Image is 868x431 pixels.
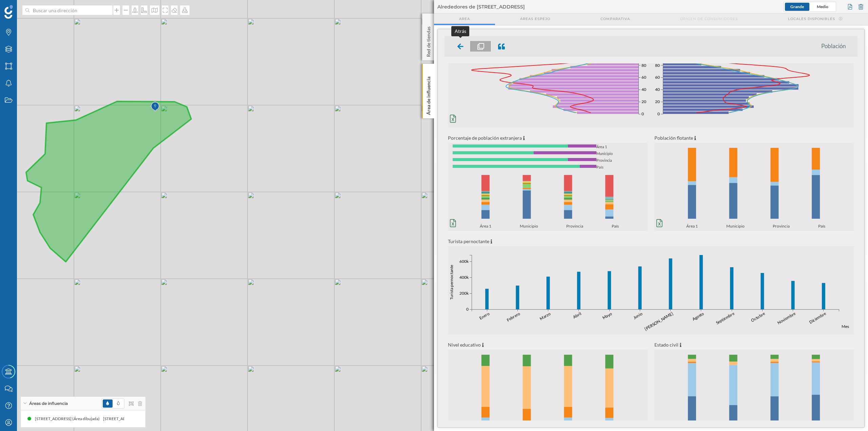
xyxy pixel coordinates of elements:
text: Abril [572,311,582,320]
p: Área de influencia [425,74,432,115]
text: Octubre [750,311,766,323]
text: 80 [642,63,646,68]
text: Junio [632,311,644,320]
img: Marker [151,100,159,114]
span: Area [459,16,470,21]
span: Comparativa [600,16,630,21]
span: Origen de consumidores [680,16,738,21]
text: 20 [655,99,660,104]
text: Turista pernoctante [449,265,454,300]
text: 0 [466,307,469,312]
span: Áreas espejo [520,16,550,21]
text: Mes [842,324,849,329]
text: 60 [642,75,646,80]
text: 60 [655,75,660,80]
text: Febrero [506,311,521,322]
span: Provincia [566,223,585,231]
text: 40 [655,87,660,92]
span: Grande [790,4,804,9]
span: Medio [817,4,828,9]
text: 40 [642,87,646,92]
text: 20 [642,99,646,104]
span: Soporte [14,5,38,11]
div: [STREET_ADDRESS] (Área dibujada) [34,415,102,422]
p: Nivel educativo [448,341,648,348]
text: 80 [655,63,660,68]
div: Atrás [455,28,466,35]
span: Municipio [726,223,747,231]
p: Turista pernoctante [448,238,854,245]
text: Septiembre [715,311,735,326]
text: Agosto [691,311,705,321]
text: Diciembre [808,311,827,325]
p: Estado civil [654,341,854,348]
text: 0 [657,111,660,116]
p: Red de tiendas [425,24,432,57]
span: País [612,223,621,231]
text: 200k [459,291,469,296]
span: País [818,223,827,231]
text: Enero [478,311,490,321]
span: Municipio [520,223,540,231]
div: [STREET_ADDRESS] (Área dibujada) [102,415,171,422]
span: Locales disponibles [788,16,835,21]
span: Provincia [773,223,792,231]
text: Marzo [539,311,552,321]
span: Área 1 [480,223,493,231]
p: Población flotante [654,134,854,141]
span: Alrededores de [STREET_ADDRESS] [437,3,525,10]
text: 0 [642,111,644,116]
li: Población [821,43,852,50]
text: 600k [459,259,469,264]
text: Noviembre [776,311,796,325]
p: Porcentaje de población extranjera [448,134,648,141]
text: [PERSON_NAME] [644,311,674,331]
span: Áreas de influencia [29,400,68,407]
text: Mayo [601,311,613,320]
img: Geoblink Logo [4,5,13,19]
text: 400k [459,275,469,280]
span: Área 1 [686,223,700,231]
